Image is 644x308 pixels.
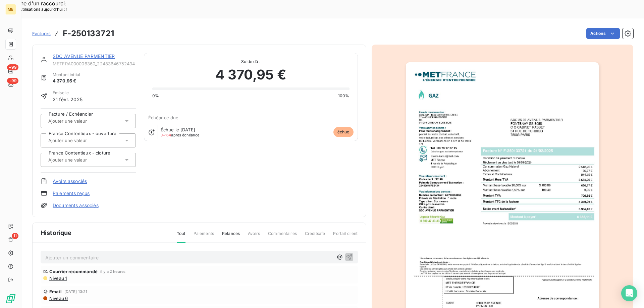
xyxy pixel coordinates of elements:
h3: F-250133721 [63,27,114,40]
input: Ajouter une valeur [48,137,115,143]
span: Portail client [333,231,358,242]
span: 21 févr. 2025 [53,96,83,103]
a: SDC AVENUE PARMENTIER [53,53,115,59]
span: J+164 [161,133,171,137]
span: METFRA000006360_22483646752434 [53,61,136,66]
span: Relances [222,231,240,242]
span: Email [49,289,62,294]
span: +99 [7,78,18,84]
span: Niveau 6 [49,296,68,301]
span: 0% [152,93,159,99]
span: Émise le [53,90,83,96]
span: Commentaires [268,231,297,242]
span: Montant initial [53,72,80,78]
button: Actions [586,28,620,39]
span: 4 370,95 € [215,65,286,85]
span: Historique [41,228,72,237]
span: il y a 2 heures [100,269,125,273]
a: Paiements reçus [53,190,90,197]
span: Solde dû : [152,59,350,65]
span: +99 [7,64,18,70]
input: Ajouter une valeur [48,157,115,163]
span: 11 [12,233,18,239]
span: après échéance [161,133,200,137]
a: +99 [5,66,16,76]
span: [DATE] 13:21 [64,290,88,294]
span: Courrier recommandé [49,269,98,274]
a: +99 [5,79,16,90]
div: Open Intercom Messenger [621,285,637,301]
span: 4 370,95 € [53,78,80,84]
span: Paiements [194,231,214,242]
span: Factures [32,31,51,36]
span: Échue le [DATE] [161,127,195,132]
a: Avoirs associés [53,178,87,185]
span: Échéance due [148,115,179,120]
span: échue [333,127,354,137]
span: Tout [177,231,185,243]
input: Ajouter une valeur [48,118,115,124]
img: Logo LeanPay [5,293,16,304]
a: Factures [32,30,51,37]
a: Documents associés [53,202,99,209]
span: 100% [338,93,350,99]
span: Creditsafe [305,231,325,242]
span: Niveau 1 [49,275,67,281]
span: Avoirs [248,231,260,242]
